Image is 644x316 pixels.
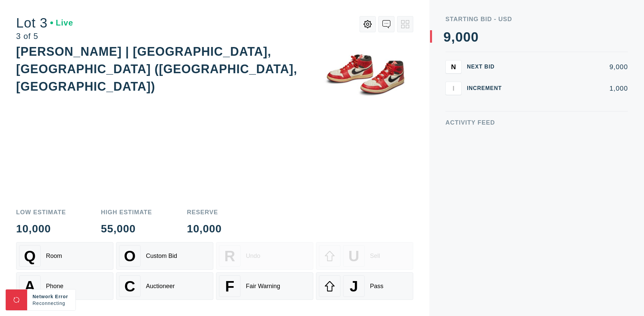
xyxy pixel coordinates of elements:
div: 3 of 5 [16,32,73,40]
div: Fair Warning [246,283,280,290]
button: N [445,60,462,74]
div: Phone [46,283,63,290]
div: , [451,30,455,165]
span: . [67,301,68,306]
div: Reconnecting [33,300,70,307]
div: Auctioneer [146,283,175,290]
div: Custom Bid [146,253,177,260]
button: OCustom Bid [116,242,213,270]
div: 0 [471,30,479,44]
div: Low Estimate [16,209,66,215]
span: I [452,84,454,92]
button: QRoom [16,242,113,270]
div: Undo [246,253,260,260]
div: 9 [443,30,451,44]
div: Activity Feed [445,120,628,126]
div: [PERSON_NAME] | [GEOGRAPHIC_DATA], [GEOGRAPHIC_DATA] ([GEOGRAPHIC_DATA], [GEOGRAPHIC_DATA]) [16,45,297,93]
div: Sell [370,253,380,260]
div: Pass [370,283,383,290]
div: High Estimate [101,209,152,215]
span: Q [24,247,36,265]
button: RUndo [216,242,313,270]
span: U [348,247,359,265]
div: Network Error [33,293,70,300]
div: Live [50,19,73,27]
div: Lot 3 [16,16,73,30]
span: N [451,63,456,71]
span: F [225,278,234,295]
div: 55,000 [101,223,152,234]
div: 0 [463,30,471,44]
button: APhone [16,272,113,300]
span: A [24,278,35,295]
button: FFair Warning [216,272,313,300]
button: CAuctioneer [116,272,213,300]
div: Increment [467,86,507,91]
div: 10,000 [187,223,222,234]
span: J [350,278,358,295]
button: USell [316,242,413,270]
div: Reserve [187,209,222,215]
div: 9,000 [513,63,628,70]
span: O [124,247,136,265]
div: Starting Bid - USD [445,16,628,22]
span: R [224,247,235,265]
div: 10,000 [16,223,66,234]
button: JPass [316,272,413,300]
span: . [65,301,67,306]
div: 0 [455,30,463,44]
div: Next Bid [467,64,507,70]
div: Room [46,253,62,260]
div: 1,000 [513,85,628,92]
span: C [124,278,135,295]
button: I [445,82,462,95]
